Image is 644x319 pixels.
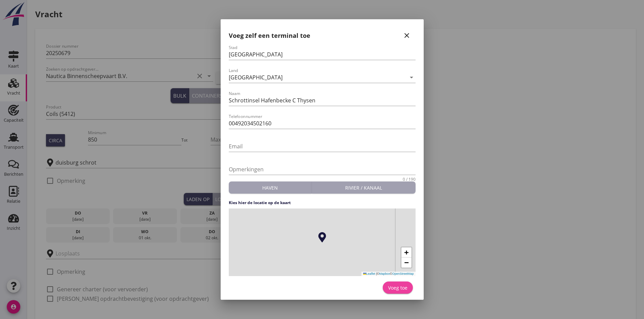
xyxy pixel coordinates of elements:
[229,95,416,106] input: Naam
[404,248,408,256] span: +
[401,257,412,268] a: Zoom out
[403,31,411,40] i: close
[229,200,416,206] h4: Kies hier de locatie op de kaart
[312,181,416,194] button: Rivier / kanaal
[229,74,283,80] div: [GEOGRAPHIC_DATA]
[229,141,416,152] input: Email
[229,118,416,129] input: Telefoonnummer
[379,272,390,275] a: Mapbox
[363,272,375,275] a: Leaflet
[383,281,413,294] button: Voeg toe
[229,31,310,40] h2: Voeg zelf een terminal toe
[376,272,377,275] span: |
[403,177,416,181] div: 0 / 190
[229,164,416,175] input: Opmerkingen
[404,258,408,267] span: −
[361,272,416,276] div: © ©
[401,247,412,257] a: Zoom in
[314,184,413,191] div: Rivier / kanaal
[407,73,416,81] i: arrow_drop_down
[317,232,327,242] img: Marker
[388,284,407,291] div: Voeg toe
[229,181,312,194] button: Haven
[231,184,309,191] div: Haven
[392,272,414,275] a: OpenStreetMap
[229,49,416,60] input: Stad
